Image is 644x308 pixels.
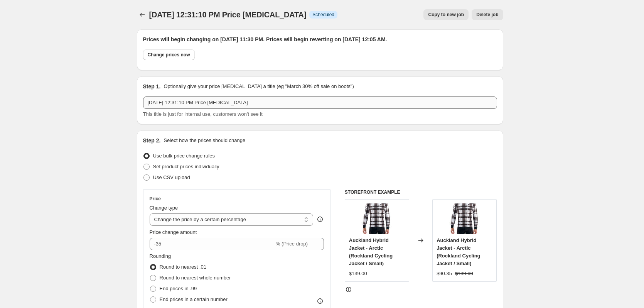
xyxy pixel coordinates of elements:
[316,215,324,223] div: help
[312,12,334,18] span: Scheduled
[476,12,498,18] span: Delete job
[345,189,497,195] h6: STOREFRONT EXAMPLE
[160,264,206,270] span: Round to nearest .01
[349,270,367,278] div: $139.00
[143,49,195,60] button: Change prices now
[149,10,307,19] span: [DATE] 12:31:10 PM Price [MEDICAL_DATA]
[160,296,228,302] span: End prices in a certain number
[276,241,308,247] span: % (Price drop)
[449,203,480,234] img: Rockland_Jacket_Model_004_80x.jpg
[349,237,393,266] span: Auckland Hybrid Jacket - Arctic (Rockland Cycling Jacket / Small)
[153,174,190,180] span: Use CSV upload
[143,96,497,109] input: 30% off holiday sale
[150,205,178,211] span: Change type
[150,229,197,235] span: Price change amount
[361,203,392,234] img: Rockland_Jacket_Model_004_80x.jpg
[150,196,161,202] h3: Price
[137,9,148,20] button: Price change jobs
[153,153,215,159] span: Use bulk price change rules
[143,137,161,144] h2: Step 2.
[423,9,469,20] button: Copy to new job
[160,286,197,291] span: End prices in .99
[472,9,503,20] button: Delete job
[437,237,480,266] span: Auckland Hybrid Jacket - Arctic (Rockland Cycling Jacket / Small)
[428,12,464,18] span: Copy to new job
[150,238,274,250] input: -15
[150,253,171,259] span: Rounding
[437,270,452,278] div: $90.35
[148,52,190,58] span: Change prices now
[153,164,219,169] span: Set product prices individually
[143,36,497,43] h2: Prices will begin changing on [DATE] 11:30 PM. Prices will begin reverting on [DATE] 12:05 AM.
[143,83,161,90] h2: Step 1.
[164,83,354,90] p: Optionally give your price [MEDICAL_DATA] a title (eg "March 30% off sale on boots")
[455,270,473,278] strike: $139.00
[164,137,245,144] p: Select how the prices should change
[143,111,263,117] span: This title is just for internal use, customers won't see it
[160,275,231,281] span: Round to nearest whole number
